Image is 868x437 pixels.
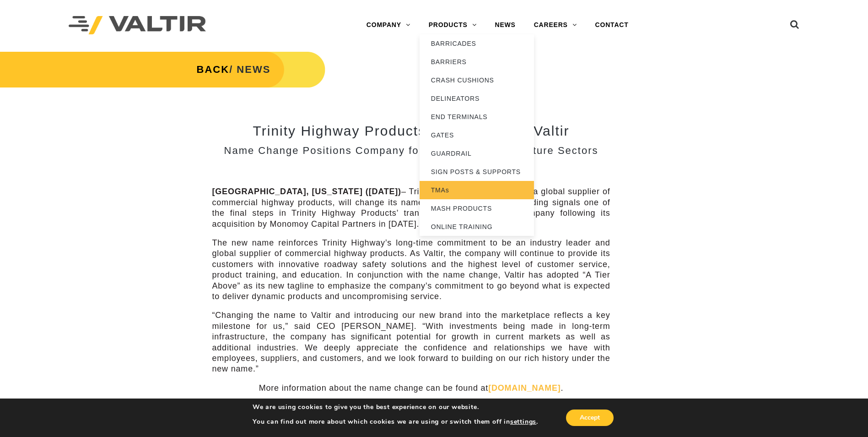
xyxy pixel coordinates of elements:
[420,89,534,108] a: DELINEATORS
[212,186,610,229] p: – Trinity Highway Products LLC, a global supplier of commercial highway products, will change its...
[253,403,538,411] p: We are using cookies to give you the best experience on our website.
[69,16,206,35] img: Valtir
[212,145,610,156] h3: Name Change Positions Company for Growth in Infrastructure Sectors
[420,34,534,53] a: BARRICADES
[586,16,638,34] a: CONTACT
[420,163,534,181] a: SIGN POSTS & SUPPORTS
[212,187,401,196] strong: [GEOGRAPHIC_DATA], [US_STATE] ([DATE])
[212,383,610,393] p: More information about the name change can be found at .
[420,126,534,144] a: GATES
[486,16,525,34] a: NEWS
[420,218,534,236] a: ONLINE TRAINING
[420,16,486,34] a: PRODUCTS
[510,418,536,426] button: settings
[566,410,614,426] button: Accept
[212,310,610,374] p: “Changing the name to Valtir and introducing our new brand into the marketplace reflects a key mi...
[357,16,420,34] a: COMPANY
[197,64,230,75] a: BACK
[525,16,586,34] a: CAREERS
[420,53,534,71] a: BARRIERS
[253,418,538,426] p: You can find out more about which cookies we are using or switch them off in .
[420,144,534,163] a: GUARDRAIL
[212,238,610,302] p: The new name reinforces Trinity Highway’s long-time commitment to be an industry leader and globa...
[212,123,610,138] h2: Trinity Highway Products to Rebrand as Valtir
[420,181,534,199] a: TMAs
[420,108,534,126] a: END TERMINALS
[488,383,561,393] a: [DOMAIN_NAME]
[420,199,534,218] a: MASH PRODUCTS
[197,64,271,75] strong: / NEWS
[420,71,534,89] a: CRASH CUSHIONS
